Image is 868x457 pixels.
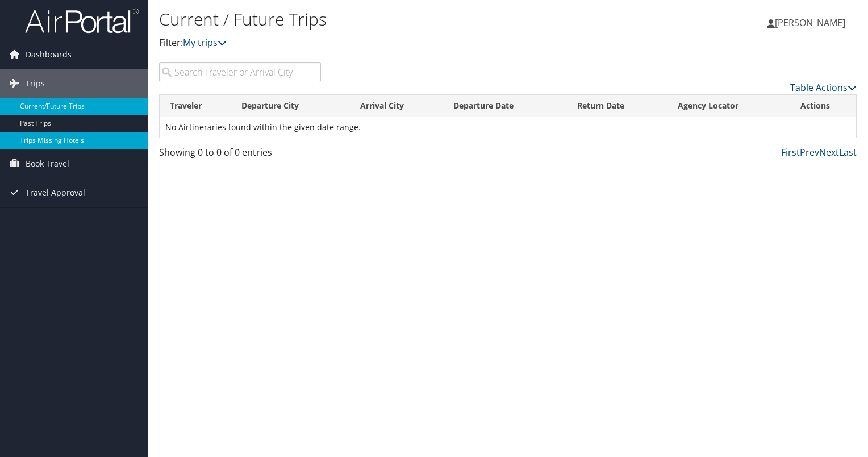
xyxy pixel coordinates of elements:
h1: Current / Future Trips [159,7,624,31]
input: Search Traveler or Arrival City [159,62,321,82]
span: Dashboards [26,40,72,69]
th: Arrival City: activate to sort column ascending [350,95,443,117]
th: Traveler: activate to sort column ascending [160,95,231,117]
th: Departure City: activate to sort column ascending [231,95,350,117]
span: [PERSON_NAME] [775,16,845,29]
p: Filter: [159,36,624,51]
a: [PERSON_NAME] [767,6,857,40]
th: Return Date: activate to sort column ascending [567,95,667,117]
img: airportal-logo.png [25,7,139,34]
td: No Airtineraries found within the given date range. [160,117,856,138]
a: First [781,146,800,159]
a: Table Actions [790,81,857,94]
a: Next [819,146,839,159]
a: My trips [183,36,227,49]
a: Last [839,146,857,159]
span: Travel Approval [26,178,85,207]
div: Showing 0 to 0 of 0 entries [159,146,321,165]
a: Prev [800,146,819,159]
th: Actions [790,95,856,117]
th: Agency Locator: activate to sort column ascending [667,95,790,117]
span: Book Travel [26,149,69,178]
span: Trips [26,69,45,98]
th: Departure Date: activate to sort column descending [443,95,567,117]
